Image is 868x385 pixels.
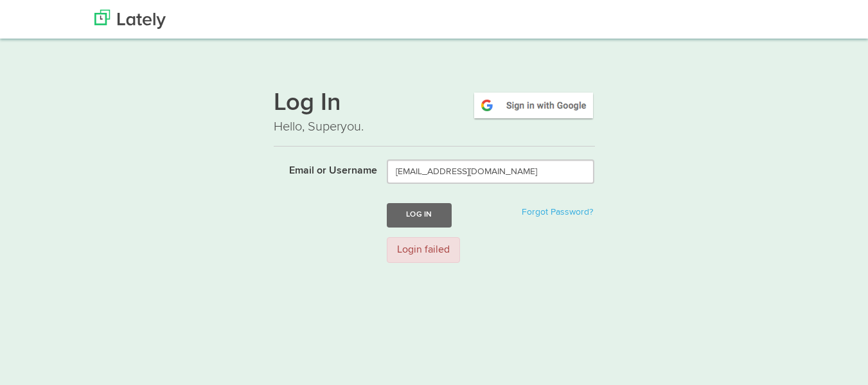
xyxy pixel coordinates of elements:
a: Forgot Password? [522,208,593,217]
input: Email or Username [387,159,594,184]
p: Hello, Superyou. [274,118,595,136]
h1: Log In [274,91,595,118]
img: google-signin.png [472,91,595,120]
img: Lately [94,10,166,29]
button: Log In [387,203,451,227]
label: Email or Username [264,159,378,179]
div: Login failed [387,237,460,264]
